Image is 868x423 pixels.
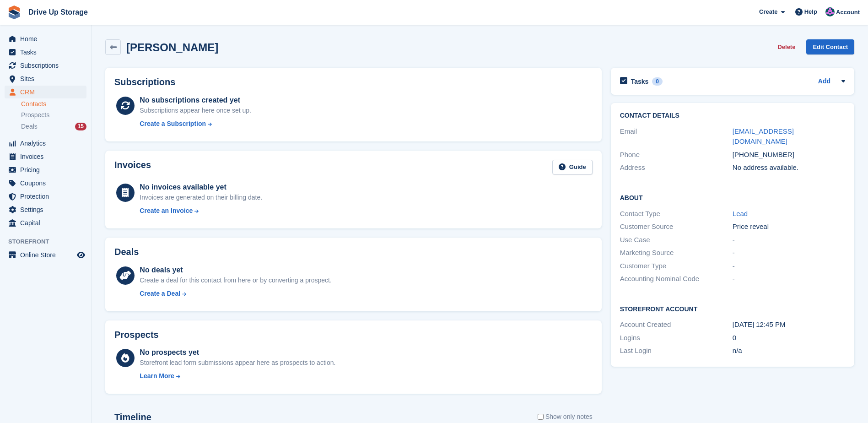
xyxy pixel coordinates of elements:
div: - [733,235,845,245]
span: CRM [20,86,75,98]
span: Storefront [8,237,91,246]
span: Analytics [20,137,75,150]
span: Pricing [20,163,75,176]
a: Create an Invoice [140,206,262,216]
span: Help [804,7,817,16]
span: Settings [20,203,75,216]
span: Prospects [21,111,49,119]
a: Create a Subscription [140,119,251,129]
div: - [733,261,845,271]
div: Invoices are generated on their billing date. [140,193,262,202]
div: Use Case [620,235,733,245]
div: - [733,274,845,284]
div: No prospects yet [140,347,335,358]
div: Last Login [620,346,733,356]
div: No address available. [733,163,845,173]
img: Andy [825,7,835,16]
span: Online Store [20,249,75,261]
div: Accounting Nominal Code [620,274,733,284]
h2: Storefront Account [620,304,845,313]
a: Preview store [75,249,86,260]
a: menu [5,59,86,72]
div: Storefront lead form submissions appear here as prospects to action. [140,358,335,368]
a: Guide [552,160,593,175]
h2: Timeline [114,412,151,423]
button: Delete [774,39,799,54]
div: No deals yet [140,265,331,276]
a: menu [5,86,86,98]
span: Capital [20,217,75,229]
a: Create a Deal [140,289,331,298]
span: Account [836,8,860,17]
span: Create [759,7,777,16]
a: menu [5,190,86,203]
a: menu [5,137,86,150]
div: Address [620,163,733,173]
span: Sites [20,72,75,85]
h2: [PERSON_NAME] [126,41,218,54]
h2: Subscriptions [114,77,593,87]
h2: Deals [114,247,139,257]
h2: About [620,193,845,202]
div: 15 [75,123,86,130]
a: Add [818,76,830,87]
div: Email [620,126,733,147]
div: Create a Deal [140,289,180,298]
a: menu [5,33,86,45]
div: n/a [733,346,845,356]
img: stora-icon-8386f47178a22dfd0bd8f6a31ec36ba5ce8667c1dd55bd0f319d3a0aa187defe.svg [7,5,21,19]
span: Subscriptions [20,59,75,72]
h2: Invoices [114,160,151,175]
a: Prospects [21,110,86,120]
div: Account Created [620,320,733,330]
div: No subscriptions created yet [140,95,251,106]
div: [DATE] 12:45 PM [733,320,845,330]
div: Create a Subscription [140,119,206,129]
div: Price reveal [733,222,845,232]
div: No invoices available yet [140,182,262,193]
a: Lead [733,210,748,217]
div: Logins [620,333,733,343]
h2: Prospects [114,330,159,340]
span: Home [20,33,75,45]
a: menu [5,163,86,176]
label: Show only notes [538,412,593,422]
div: Contact Type [620,209,733,219]
div: Phone [620,150,733,160]
div: Customer Type [620,261,733,271]
input: Show only notes [538,412,544,422]
a: menu [5,177,86,190]
a: [EMAIL_ADDRESS][DOMAIN_NAME] [733,127,794,146]
div: 0 [652,77,663,86]
a: Drive Up Storage [25,5,92,20]
a: Edit Contact [806,39,854,54]
div: Create an Invoice [140,206,193,216]
div: - [733,248,845,258]
a: menu [5,150,86,163]
span: Protection [20,190,75,203]
a: menu [5,72,86,85]
span: Invoices [20,150,75,163]
div: 0 [733,333,845,343]
div: Subscriptions appear here once set up. [140,106,251,115]
div: [PHONE_NUMBER] [733,150,845,160]
span: Deals [21,122,38,131]
a: menu [5,217,86,229]
div: Learn More [140,371,174,381]
a: menu [5,249,86,261]
a: menu [5,203,86,216]
h2: Tasks [631,77,649,86]
div: Customer Source [620,222,733,232]
span: Tasks [20,46,75,59]
div: Marketing Source [620,248,733,258]
div: Create a deal for this contact from here or by converting a prospect. [140,276,331,285]
span: Coupons [20,177,75,190]
h2: Contact Details [620,112,845,119]
a: Learn More [140,371,335,381]
a: Deals 15 [21,122,86,131]
a: menu [5,46,86,59]
a: Contacts [21,100,86,108]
